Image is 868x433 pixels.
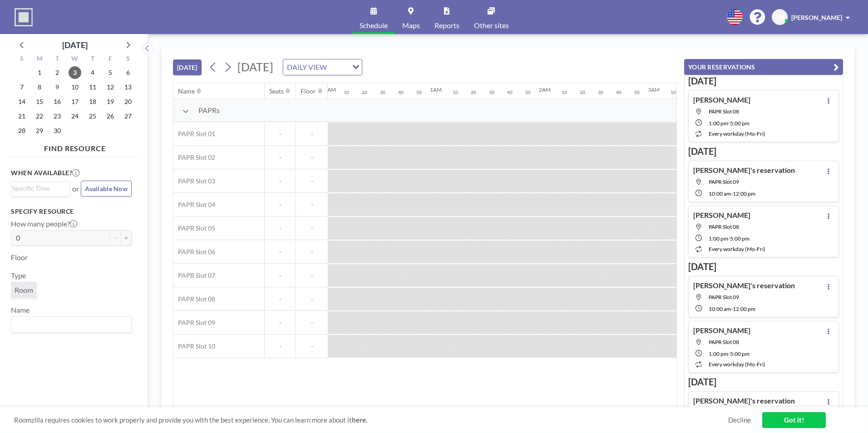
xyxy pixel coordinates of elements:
div: 10 [671,89,676,95]
div: 1AM [430,86,442,93]
span: - [296,271,328,280]
label: How many people? [11,219,77,228]
div: Name [178,87,195,95]
span: Available Now [85,185,128,192]
span: PAPRs [198,106,220,115]
span: - [728,235,730,242]
h4: [PERSON_NAME] [693,211,750,220]
span: - [296,224,328,232]
span: Schedule [360,22,388,29]
div: 50 [634,89,640,95]
div: 20 [362,89,367,95]
span: Tuesday, September 23, 2025 [51,110,64,123]
span: - [265,153,296,162]
span: - [728,120,730,127]
span: Other sites [474,22,509,29]
span: PAPR Slot 09 [709,178,739,185]
span: Thursday, September 11, 2025 [86,81,99,93]
div: Search for option [11,317,131,332]
label: Type [11,271,26,280]
span: Tuesday, September 9, 2025 [51,81,64,93]
span: PAPR Slot 01 [173,130,215,138]
span: every workday (Mo-Fri) [709,246,765,252]
span: or [72,184,79,193]
button: + [121,230,132,246]
h3: [DATE] [688,75,839,87]
span: [DATE] [237,60,273,74]
span: Sunday, September 28, 2025 [15,124,28,137]
div: 30 [598,89,603,95]
span: Wednesday, September 17, 2025 [69,95,81,108]
h3: Specify resource [11,207,132,216]
div: Floor [301,87,316,95]
span: Saturday, September 27, 2025 [122,110,134,123]
span: 1:00 PM [709,235,728,242]
span: - [265,201,296,209]
div: 3AM [648,86,660,93]
div: [DATE] [62,39,88,51]
span: PAPR Slot 05 [173,224,215,232]
label: Floor [11,253,28,262]
div: T [49,54,66,65]
div: 30 [380,89,385,95]
h4: [PERSON_NAME] [693,326,750,335]
div: 40 [507,89,513,95]
h4: [PERSON_NAME]'s reservation [693,166,795,175]
span: - [296,319,328,327]
span: Friday, September 26, 2025 [104,110,117,123]
div: 20 [471,89,476,95]
h3: [DATE] [688,261,839,272]
span: - [265,295,296,303]
span: PAPR Slot 09 [709,294,739,300]
span: Maps [402,22,420,29]
span: - [265,271,296,280]
span: PAPR Slot 02 [173,153,215,162]
span: Friday, September 12, 2025 [104,81,117,93]
span: PAPR Slot 08 [173,295,215,303]
div: 30 [489,89,494,95]
span: Tuesday, September 16, 2025 [51,95,64,108]
a: Decline [728,416,751,424]
div: 10 [562,89,567,95]
div: 20 [580,89,585,95]
span: Wednesday, September 10, 2025 [69,81,81,93]
input: Search for option [12,319,126,330]
span: PAPR Slot 08 [709,339,739,345]
span: PAPR Slot 07 [173,271,215,280]
span: - [265,130,296,138]
button: Available Now [81,181,132,197]
span: - [296,177,328,185]
span: 12:00 PM [733,305,755,312]
span: Friday, September 19, 2025 [104,95,117,108]
span: Tuesday, September 2, 2025 [51,66,64,79]
span: Thursday, September 18, 2025 [86,95,99,108]
h3: [DATE] [688,146,839,157]
h4: FIND RESOURCE [11,140,139,153]
span: Roomzilla requires cookies to work properly and provide you with the best experience. You can lea... [14,416,728,424]
span: PAPR Slot 04 [173,201,215,209]
span: - [731,305,733,312]
span: [PERSON_NAME] [791,14,842,21]
span: Wednesday, September 3, 2025 [69,66,81,79]
span: - [296,130,328,138]
span: - [265,224,296,232]
h4: [PERSON_NAME] [693,95,750,104]
div: W [66,54,84,65]
span: PAPR Slot 03 [173,177,215,185]
span: 5:00 PM [730,120,750,127]
button: - [110,230,121,246]
span: 12:00 PM [733,190,755,197]
span: - [296,201,328,209]
div: 10 [453,89,458,95]
span: every workday (Mo-Fri) [709,130,765,137]
span: DAILY VIEW [285,61,329,73]
span: Thursday, September 25, 2025 [86,110,99,123]
span: Tuesday, September 30, 2025 [51,124,64,137]
span: Room [15,285,33,295]
span: Sunday, September 7, 2025 [15,81,28,93]
div: S [13,54,31,65]
span: Saturday, September 20, 2025 [122,95,134,108]
span: PAPR Slot 06 [173,248,215,256]
span: PAPR Slot 08 [709,223,739,230]
h4: [PERSON_NAME]'s reservation [693,281,795,290]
